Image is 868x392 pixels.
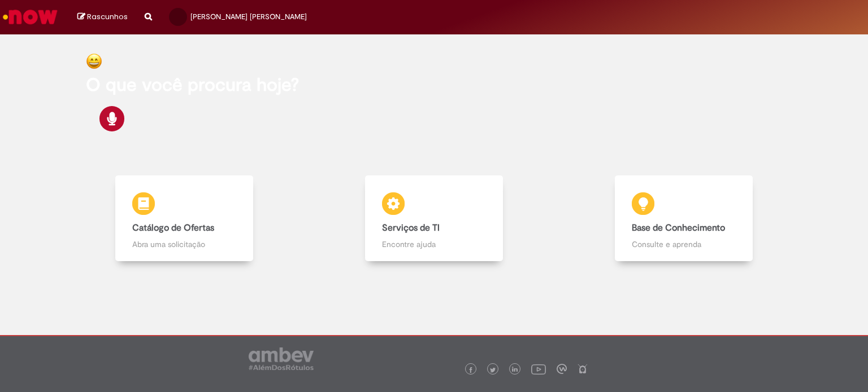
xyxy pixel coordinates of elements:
img: logo_footer_ambev_rotulo_gray.png [249,347,314,370]
a: Serviços de TI Encontre ajuda [309,175,559,262]
b: Base de Conhecimento [632,222,725,234]
img: logo_footer_twitter.png [490,367,496,373]
b: Catálogo de Ofertas [132,222,214,234]
p: Encontre ajuda [382,239,485,250]
span: Rascunhos [87,11,128,22]
img: ServiceNow [1,6,59,28]
a: Catálogo de Ofertas Abra uma solicitação [59,175,309,262]
img: logo_footer_facebook.png [468,367,474,373]
img: logo_footer_linkedin.png [512,367,518,373]
img: happy-face.png [86,53,102,69]
p: Consulte e aprenda [632,239,735,250]
h2: O que você procura hoje? [86,75,783,95]
p: Abra uma solicitação [132,239,236,250]
a: Rascunhos [77,12,128,23]
img: logo_footer_naosei.png [578,364,588,374]
b: Serviços de TI [382,222,440,234]
a: Base de Conhecimento Consulte e aprenda [559,175,809,262]
img: logo_footer_youtube.png [531,362,546,376]
img: logo_footer_workplace.png [557,364,567,374]
span: [PERSON_NAME] [PERSON_NAME] [190,12,307,21]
